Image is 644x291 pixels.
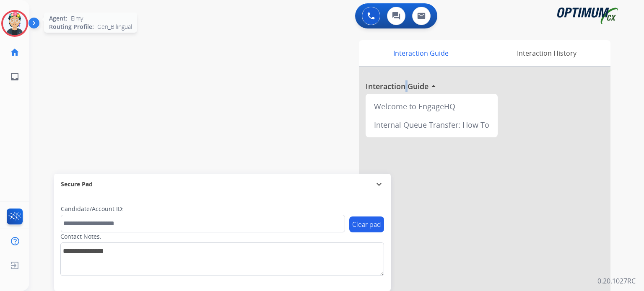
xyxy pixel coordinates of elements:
[61,205,124,213] label: Candidate/Account ID:
[10,72,20,82] mat-icon: inbox
[60,232,101,241] label: Contact Notes:
[3,12,26,35] img: avatar
[61,180,93,188] span: Secure Pad
[49,14,68,23] span: Agent:
[10,47,20,57] mat-icon: home
[597,276,636,286] p: 0.20.1027RC
[374,179,384,189] mat-icon: expand_more
[369,116,494,134] div: Internal Queue Transfer: How To
[349,216,384,232] button: Clear pad
[71,14,83,23] span: Eimy
[359,40,483,66] div: Interaction Guide
[97,23,132,31] span: Gen_Bilingual
[369,97,494,116] div: Welcome to EngageHQ
[49,23,94,31] span: Routing Profile:
[483,40,610,66] div: Interaction History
